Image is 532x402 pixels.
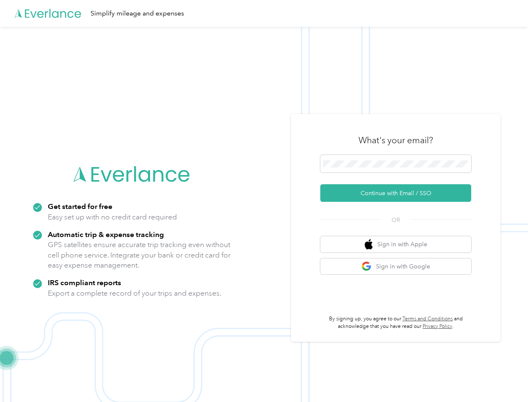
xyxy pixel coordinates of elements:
img: google logo [361,261,372,272]
h3: What's your email? [358,134,433,146]
p: GPS satellites ensure accurate trip tracking even without cell phone service. Integrate your bank... [48,240,231,271]
button: google logoSign in with Google [320,258,471,275]
div: Simplify mileage and expenses [91,8,184,19]
strong: IRS compliant reports [48,278,121,287]
button: apple logoSign in with Apple [320,236,471,253]
img: apple logo [365,239,373,250]
span: OR [381,216,410,224]
p: By signing up, you agree to our and acknowledge that you have read our . [320,315,471,330]
a: Privacy Policy [423,323,452,330]
strong: Automatic trip & expense tracking [48,230,164,239]
button: Continue with Email / SSO [320,184,471,202]
strong: Get started for free [48,202,112,211]
p: Export a complete record of your trips and expenses. [48,288,221,299]
a: Terms and Conditions [402,316,453,322]
p: Easy set up with no credit card required [48,212,177,222]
